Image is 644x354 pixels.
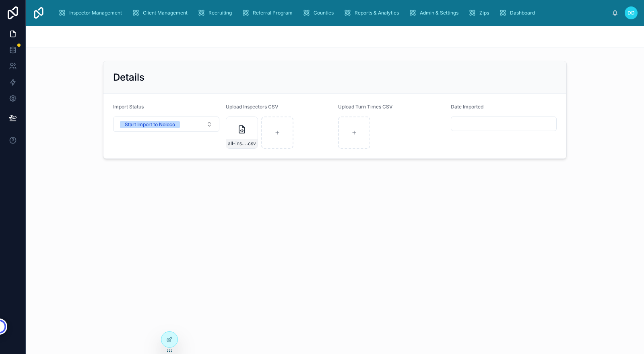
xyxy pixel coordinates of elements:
[314,10,334,16] span: Counties
[406,6,464,20] a: Admin & Settings
[143,10,188,16] span: Client Management
[479,10,489,16] span: Zips
[52,4,612,22] div: scrollable content
[253,10,293,16] span: Referral Program
[69,10,122,16] span: Inspector Management
[510,10,535,16] span: Dashboard
[113,117,219,132] button: Select Button
[56,6,128,20] a: Inspector Management
[125,121,175,128] div: Start Import to Noloco
[129,6,193,20] a: Client Management
[239,6,298,20] a: Referral Program
[226,104,279,110] span: Upload Inspectors CSV
[113,104,144,110] span: Import Status
[420,10,458,16] span: Admin & Settings
[208,10,232,16] span: Recruiting
[300,6,339,20] a: Counties
[627,10,635,16] span: DD
[32,6,45,19] img: App logo
[338,104,393,110] span: Upload Turn Times CSV
[228,140,247,147] span: all-inspector-zip-export-(6)
[341,6,405,20] a: Reports & Analytics
[466,6,495,20] a: Zips
[355,10,399,16] span: Reports & Analytics
[247,140,256,147] span: .csv
[195,6,237,20] a: Recruiting
[113,71,144,84] h2: Details
[496,6,541,20] a: Dashboard
[451,104,483,110] span: Date Imported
